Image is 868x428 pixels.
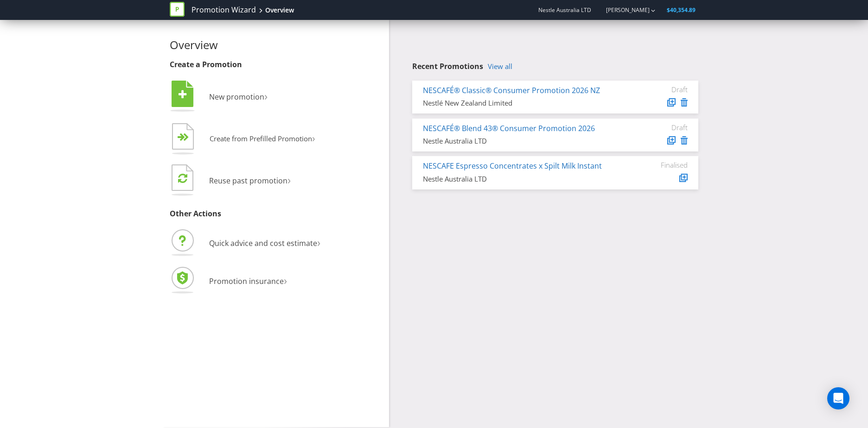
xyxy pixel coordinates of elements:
h3: Other Actions [170,210,382,218]
span: New promotion [209,92,264,102]
span: › [317,234,320,250]
div: Nestle Australia LTD [423,136,618,146]
a: NESCAFÉ® Blend 43® Consumer Promotion 2026 [423,123,595,133]
span: $40,354.89 [667,6,696,14]
div: Draft [632,85,688,94]
a: View all [488,63,512,70]
button: Create from Prefilled Promotion› [170,121,316,158]
a: Quick advice and cost estimate› [170,238,320,248]
a: Promotion insurance› [170,276,287,286]
span: Quick advice and cost estimate [209,238,317,248]
span: Reuse past promotion [209,176,287,186]
a: [PERSON_NAME] [597,6,650,14]
div: Overview [265,6,294,15]
span: › [287,172,291,187]
div: Finalised [632,161,688,169]
div: Nestle Australia LTD [423,174,618,184]
div: Draft [632,123,688,132]
a: NESCAFÉ® Classic® Consumer Promotion 2026 NZ [423,85,600,95]
span: Nestle Australia LTD [538,6,591,14]
a: Promotion Wizard [191,5,256,15]
h3: Create a Promotion [170,61,382,69]
tspan:  [183,133,189,142]
tspan:  [179,89,187,100]
a: NESCAFE Espresso Concentrates x Spilt Milk Instant [423,161,602,171]
span: › [264,88,268,103]
span: Recent Promotions [412,61,483,71]
div: Open Intercom Messenger [827,387,849,409]
span: Create from Prefilled Promotion [210,134,312,143]
span: Promotion insurance [209,276,284,286]
span: › [312,131,315,145]
div: Nestlé New Zealand Limited [423,98,618,108]
h2: Overview [170,39,382,51]
span: › [284,272,287,288]
tspan:  [178,173,187,183]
